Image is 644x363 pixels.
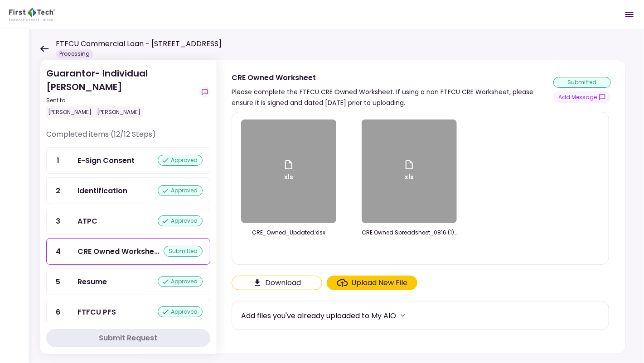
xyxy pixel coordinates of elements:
button: Click here to download the document [232,276,322,290]
div: approved [158,276,203,287]
a: 5Resumeapproved [46,268,210,295]
div: Identification [77,185,127,196]
div: Please complete the FTFCU CRE Owned Worksheet. If using a non FTFCU CRE Worksheet, please ensure ... [232,86,553,108]
a: 4CRE Owned Worksheetsubmitted [46,238,210,265]
div: approved [158,215,203,226]
div: Upload New File [352,277,408,288]
button: Open menu [619,4,640,25]
div: 3 [47,208,70,234]
div: ATPC [77,215,97,227]
div: 4 [47,239,70,264]
button: more [396,309,410,322]
div: approved [158,306,203,317]
div: xls [404,159,415,184]
div: Completed items (12/12 Steps) [46,129,210,147]
div: 5 [47,269,70,295]
div: CRE Owned Worksheet [232,72,553,83]
div: approved [158,185,203,196]
img: Partner icon [9,8,55,21]
div: 1 [47,148,70,173]
div: approved [158,155,203,166]
div: Sent to: [46,96,196,105]
a: 6FTFCU PFSapproved [46,299,210,325]
div: xls [283,159,294,184]
div: CRE_Owned_Updated.xlsx [241,229,336,237]
button: show-messages [199,87,210,98]
div: Submit Request [99,333,158,344]
div: Resume [77,276,107,287]
div: submitted [553,77,611,88]
a: 1E-Sign Consentapproved [46,147,210,174]
div: CRE Owned Worksheet [77,246,160,257]
h1: FTFCU Commercial Loan - [STREET_ADDRESS] [56,38,222,49]
div: 6 [47,299,70,325]
a: 2Identificationapproved [46,177,210,204]
button: Submit Request [46,329,210,347]
div: Guarantor- Individual [PERSON_NAME] [46,67,196,118]
div: Processing [56,49,93,58]
div: 2 [47,178,70,204]
span: Click here to upload the required document [327,276,417,290]
div: CRE Owned Spreadsheet_0816 (1).xlsx [362,229,457,237]
button: show-messages [553,91,611,103]
div: Add files you've already uploaded to My AIO [241,310,396,321]
a: 3ATPCapproved [46,208,210,234]
div: E-Sign Consent [77,155,135,166]
div: submitted [164,246,203,257]
div: FTFCU PFS [77,306,116,318]
div: CRE Owned WorksheetPlease complete the FTFCU CRE Owned Worksheet. If using a non FTFCU CRE Worksh... [217,60,626,354]
div: [PERSON_NAME] [95,106,142,118]
div: [PERSON_NAME] [46,106,93,118]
